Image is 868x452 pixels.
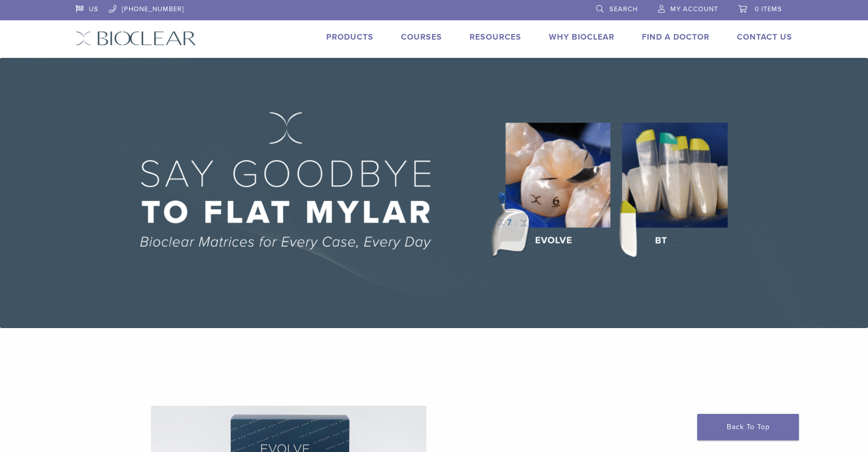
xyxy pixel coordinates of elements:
a: Contact Us [737,32,792,42]
span: My Account [670,5,718,13]
a: Resources [470,32,521,42]
span: Search [609,5,638,13]
a: Find A Doctor [642,32,709,42]
a: Products [326,32,374,42]
span: 0 items [755,5,782,13]
img: Bioclear [76,31,196,46]
a: Back To Top [697,414,799,440]
a: Why Bioclear [549,32,614,42]
a: Courses [401,32,442,42]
